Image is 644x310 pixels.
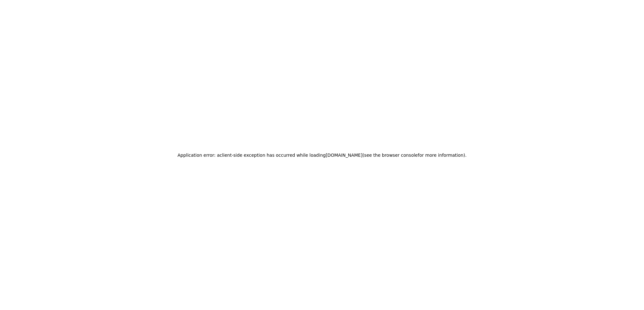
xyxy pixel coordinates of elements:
font: for more information). [418,153,466,158]
font: Application error: a [177,153,219,158]
font: browser console [382,153,418,158]
font: (see the [363,153,380,158]
font: -side exception has occurred while loading [232,153,326,158]
font: [DOMAIN_NAME] [326,153,363,158]
font: client [219,153,231,158]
